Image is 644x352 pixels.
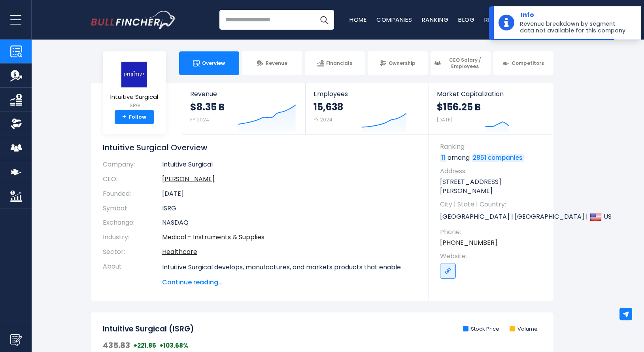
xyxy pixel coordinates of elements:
[103,230,162,245] th: Industry:
[326,60,352,66] span: Financials
[472,154,524,162] a: 2851 companies
[512,60,544,66] span: Competitors
[440,211,546,223] p: [GEOGRAPHIC_DATA] | [GEOGRAPHIC_DATA] | US
[493,51,553,75] a: Competitors
[305,51,365,75] a: Financials
[440,153,546,162] p: among
[458,15,475,24] a: Blog
[133,342,156,350] span: +221.85
[314,90,421,98] span: Employees
[103,216,162,230] th: Exchange:
[422,15,449,24] a: Ranking
[437,101,481,113] strong: $156.25 B
[368,51,428,75] a: Ownership
[437,90,544,98] span: Market Capitalization
[115,110,154,124] a: +Follow
[440,142,546,151] span: Ranking:
[520,21,631,34] span: Revenue breakdown by segment data not available for this company
[437,116,452,123] small: [DATE]
[91,11,176,29] img: Bullfincher logo
[162,201,417,216] td: ISRG
[103,201,162,216] th: Symbol:
[122,114,126,121] strong: +
[440,228,546,237] span: Phone:
[376,15,412,24] a: Companies
[202,60,225,66] span: Overview
[440,200,546,209] span: City | State | Country:
[103,187,162,201] th: Founded:
[103,324,194,334] h2: Intuitive Surgical (ISRG)
[110,102,158,109] small: ISRG
[389,60,415,66] span: Ownership
[314,10,334,30] button: Search
[110,94,158,100] span: Intuitive Surgical
[190,101,225,113] strong: $8.35 B
[510,326,538,333] li: Volume
[266,60,287,66] span: Revenue
[159,342,189,350] span: +103.68%
[179,51,239,75] a: Overview
[162,278,417,287] span: Continue reading...
[103,245,162,259] th: Sector:
[440,238,497,247] a: [PHONE_NUMBER]
[314,116,332,123] small: FY 2024
[440,167,546,176] span: Address:
[162,216,417,230] td: NASDAQ
[440,263,456,279] a: Go to link
[306,83,429,134] a: Employees 15,638 FY 2024
[10,118,22,130] img: Ownership
[440,178,546,195] p: [STREET_ADDRESS][PERSON_NAME]
[162,174,215,184] a: ceo
[162,247,197,256] a: Healthcare
[162,233,264,242] a: Medical - Instruments & Supplies
[190,116,209,123] small: FY 2024
[103,161,162,172] th: Company:
[443,57,487,69] span: CEO Salary / Employees
[484,15,512,24] a: Register
[242,51,302,75] a: Revenue
[103,340,130,350] span: 435.83
[182,83,305,134] a: Revenue $8.35 B FY 2024
[103,172,162,187] th: CEO:
[440,154,446,162] a: 11
[431,51,491,75] a: CEO Salary / Employees
[190,90,297,98] span: Revenue
[162,161,417,172] td: Intuitive Surgical
[103,259,162,287] th: About
[521,11,630,19] strong: Info
[103,142,417,153] h1: Intuitive Surgical Overview
[463,326,499,333] li: Stock Price
[349,15,367,24] a: Home
[162,187,417,201] td: [DATE]
[91,11,176,29] a: Go to homepage
[429,83,552,134] a: Market Capitalization $156.25 B [DATE]
[110,61,159,110] a: Intuitive Surgical ISRG
[314,101,343,113] strong: 15,638
[440,252,546,261] span: Website:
